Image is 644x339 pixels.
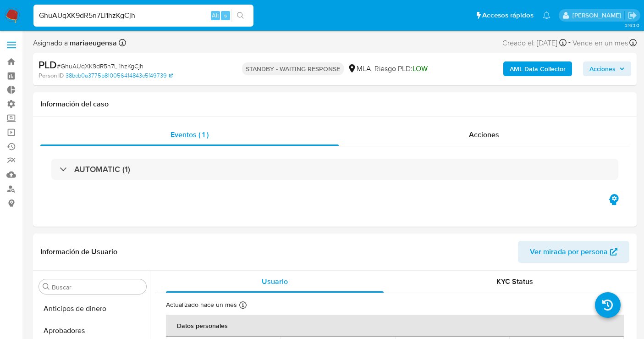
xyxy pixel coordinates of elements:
span: Acciones [589,61,616,76]
button: Buscar [43,283,50,290]
span: Riesgo PLD: [374,64,428,74]
button: AML Data Collector [503,61,572,76]
span: Acciones [469,129,499,140]
b: PLD [39,57,57,72]
span: Usuario [262,276,288,287]
span: Vence en un mes [572,38,628,48]
button: search-icon [231,9,250,22]
span: s [224,11,227,20]
span: Asignado a [33,38,117,48]
button: Acciones [583,61,631,76]
div: MLA [347,64,371,74]
span: Eventos ( 1 ) [171,129,209,140]
button: Anticipos de dinero [35,298,150,320]
span: LOW [413,63,428,74]
p: sandra.chabay@mercadolibre.com [572,11,624,20]
b: mariaeugensa [68,38,117,48]
th: Datos personales [166,315,624,337]
div: AUTOMATIC (1) [51,159,618,180]
span: KYC Status [496,276,533,287]
span: Accesos rápidos [482,11,534,20]
span: # GhuAUqXK9dR5n7Li1hzKgCjh [57,61,143,71]
a: Notificaciones [543,11,550,19]
span: Alt [212,11,219,20]
h3: AUTOMATIC (1) [74,164,130,174]
a: Salir [627,11,637,20]
b: Person ID [39,72,64,80]
span: Ver mirada por persona [530,241,608,263]
h1: Información del caso [40,100,629,109]
input: Buscar usuario o caso... [33,10,253,22]
a: 38bcb0a3775b810056414843c5f49739 [66,72,173,80]
span: - [568,37,571,49]
button: Ver mirada por persona [518,241,629,263]
input: Buscar [52,283,143,291]
p: STANDBY - WAITING RESPONSE [242,62,344,75]
h1: Información de Usuario [40,247,117,256]
div: Creado el: [DATE] [502,37,567,49]
p: Actualizado hace un mes [166,300,237,309]
b: AML Data Collector [510,61,566,76]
